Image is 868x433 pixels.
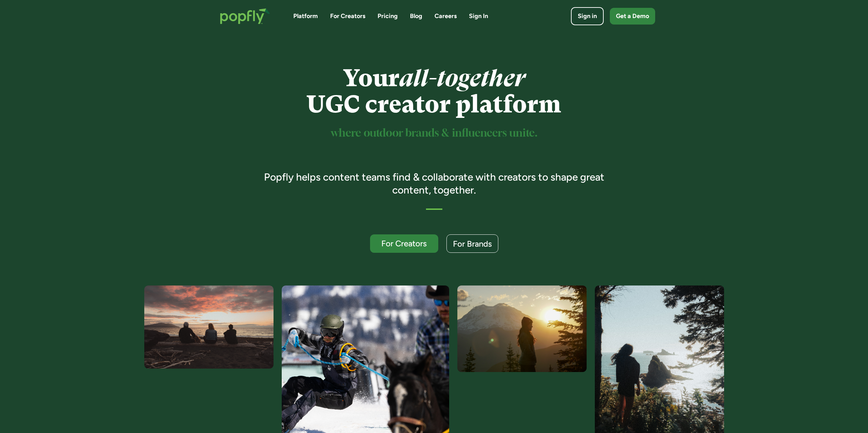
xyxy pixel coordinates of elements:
sup: where outdoor brands & influencers unite. [331,128,538,139]
a: Pricing [378,12,398,20]
h3: Popfly helps content teams find & collaborate with creators to shape great content, together. [254,171,614,196]
a: Get a Demo [610,8,655,25]
h1: Your UGC creator platform [254,65,614,118]
a: For Creators [370,234,438,253]
a: Sign in [571,7,604,25]
div: For Creators [376,239,432,248]
a: Sign In [469,12,488,20]
div: Sign in [578,12,597,20]
a: Blog [410,12,422,20]
a: Platform [293,12,318,20]
a: For Brands [446,234,498,253]
div: For Brands [453,239,492,248]
div: Get a Demo [616,12,649,20]
em: all-together [399,64,525,92]
a: Careers [435,12,457,20]
a: For Creators [330,12,365,20]
a: home [213,1,277,31]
